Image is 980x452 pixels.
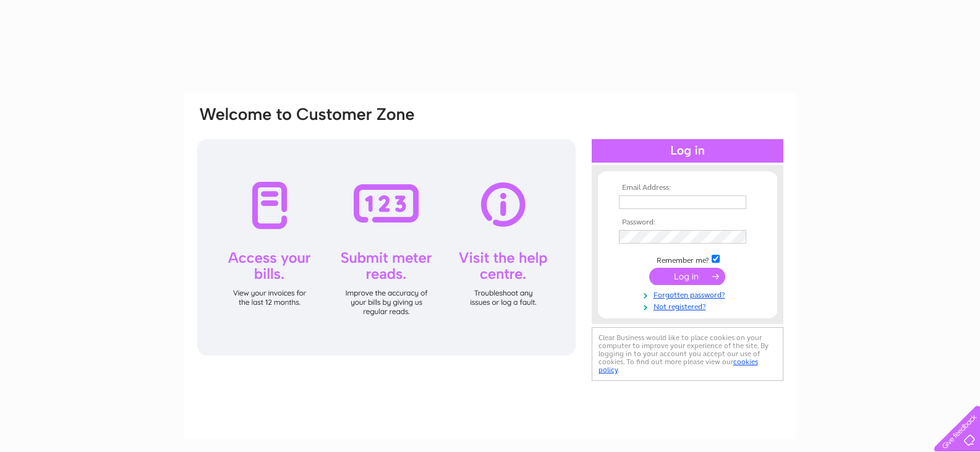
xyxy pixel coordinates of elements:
th: Password: [616,218,759,227]
td: Remember me? [616,253,759,265]
a: Not registered? [619,300,759,312]
div: Clear Business would like to place cookies on your computer to improve your experience of the sit... [592,327,783,381]
input: Submit [649,268,725,285]
th: Email Address: [616,184,759,192]
a: Forgotten password? [619,288,759,300]
a: cookies policy [599,357,758,374]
